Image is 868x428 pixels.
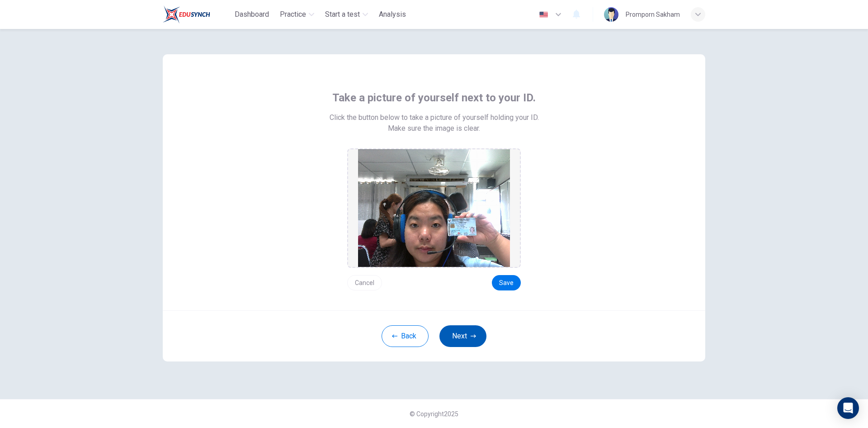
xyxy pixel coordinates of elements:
[492,275,521,290] button: Save
[358,149,510,267] img: preview screemshot
[379,9,406,20] span: Analysis
[280,9,306,20] span: Practice
[439,325,486,347] button: Next
[235,9,269,20] span: Dashboard
[375,6,410,23] button: Analysis
[382,325,429,347] button: Back
[347,275,382,290] button: Cancel
[325,9,360,20] span: Start a test
[321,6,372,23] button: Start a test
[276,6,318,23] button: Practice
[330,112,539,123] span: Click the button below to take a picture of yourself holding your ID.
[163,5,231,24] a: Train Test logo
[626,9,680,20] div: Promporn Sakham
[388,123,480,134] span: Make sure the image is clear.
[163,5,210,24] img: Train Test logo
[231,6,273,23] button: Dashboard
[410,410,458,418] span: © Copyright 2025
[538,11,549,18] img: en
[332,90,536,105] span: Take a picture of yourself next to your ID.
[604,7,618,22] img: Profile picture
[837,397,859,419] div: Open Intercom Messenger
